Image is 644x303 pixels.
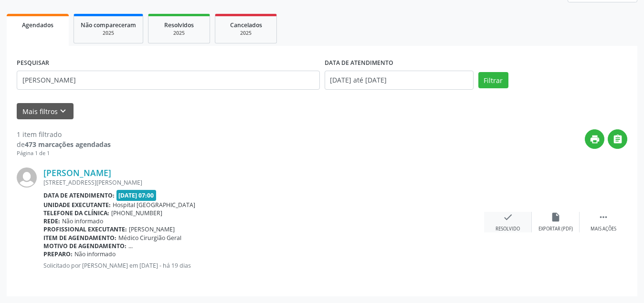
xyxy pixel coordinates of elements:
[155,30,203,37] div: 2025
[43,201,111,209] b: Unidade executante:
[478,72,508,88] button: Filtrar
[81,21,136,29] span: Não compareceram
[74,250,116,258] span: Não informado
[496,226,520,232] div: Resolvido
[325,56,393,71] label: DATA DE ATENDIMENTO
[538,226,573,232] div: Exportar (PDF)
[612,134,623,145] i: 
[598,212,609,222] i: 
[22,21,53,29] span: Agendados
[222,30,270,37] div: 2025
[111,209,162,217] span: [PHONE_NUMBER]
[230,21,262,29] span: Cancelados
[58,106,68,116] i: keyboard_arrow_down
[550,212,561,222] i: insert_drive_file
[608,129,627,149] button: 
[43,234,116,242] b: Item de agendamento:
[81,30,136,37] div: 2025
[43,242,127,250] b: Motivo de agendamento:
[62,217,103,225] span: Não informado
[128,242,133,250] span: ...
[17,167,37,188] img: img
[43,167,111,178] a: [PERSON_NAME]
[585,129,604,149] button: print
[43,225,127,233] b: Profissional executante:
[17,103,74,120] button: Mais filtroskeyboard_arrow_down
[17,139,111,149] div: de
[325,71,474,90] input: Selecione um intervalo
[591,226,616,232] div: Mais ações
[17,129,111,139] div: 1 item filtrado
[17,56,49,71] label: PESQUISAR
[43,178,484,187] div: [STREET_ADDRESS][PERSON_NAME]
[129,225,175,233] span: [PERSON_NAME]
[118,234,181,242] span: Médico Cirurgião Geral
[43,250,73,258] b: Preparo:
[17,149,111,157] div: Página 1 de 1
[43,209,109,217] b: Telefone da clínica:
[17,71,320,90] input: Nome, CNS
[25,140,111,149] strong: 473 marcações agendadas
[590,134,600,145] i: print
[164,21,194,29] span: Resolvidos
[43,191,115,199] b: Data de atendimento:
[43,217,60,225] b: Rede:
[503,212,513,222] i: check
[43,261,484,270] p: Solicitado por [PERSON_NAME] em [DATE] - há 19 dias
[113,201,195,209] span: Hospital [GEOGRAPHIC_DATA]
[116,190,157,201] span: [DATE] 07:00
